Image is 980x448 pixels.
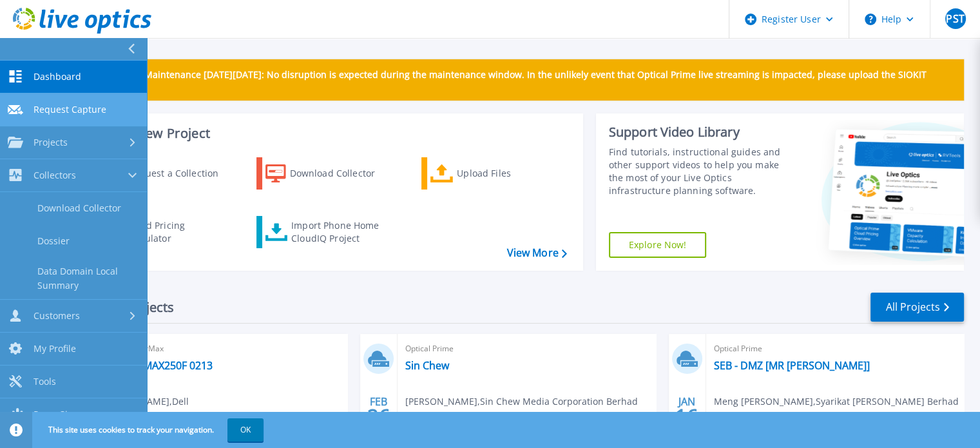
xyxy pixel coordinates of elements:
div: Upload Files [457,161,560,186]
a: 2025Q1 VMAX250F 0213 [97,359,213,372]
a: All Projects [870,293,964,322]
div: FEB 2025 [367,393,391,440]
button: OK [227,418,264,442]
span: Meng [PERSON_NAME] , Syarikat [PERSON_NAME] Berhad [714,394,959,409]
span: This site uses cookies to track your navigation. [35,418,264,442]
span: Customers [34,310,80,322]
span: Request Capture [34,104,106,115]
a: Request a Collection [91,157,235,190]
span: Collectors [34,170,76,181]
span: Optical Prime [405,342,648,356]
span: 16 [675,411,698,422]
a: View More [506,247,566,259]
h3: Start a New Project [91,126,566,141]
span: Tools [34,376,56,387]
div: Find tutorials, instructional guides and other support videos to help you make the most of your L... [609,146,794,197]
span: Dashboard [34,71,81,83]
span: 26 [367,411,390,422]
span: [PERSON_NAME] , Sin Chew Media Corporation Berhad [405,394,638,409]
p: Scheduled Maintenance [DATE][DATE]: No disruption is expected during the maintenance window. In t... [96,70,954,90]
a: Sin Chew [405,359,449,372]
span: My Profile [34,343,76,355]
span: Optical Prime [714,342,956,356]
span: VMAX3/PowerMax [97,342,340,356]
div: JAN 2025 [675,393,699,440]
a: Cloud Pricing Calculator [91,216,235,248]
a: Upload Files [421,157,565,190]
a: SEB - DMZ [MR [PERSON_NAME]] [714,359,870,372]
span: PST [946,14,964,24]
a: Download Collector [256,157,400,190]
div: Import Phone Home CloudIQ Project [291,219,392,245]
a: Explore Now! [609,232,707,258]
span: PowerSizer [34,409,81,420]
div: Request a Collection [128,161,231,186]
div: Download Collector [290,161,393,186]
span: Projects [34,137,68,148]
div: Support Video Library [609,124,794,141]
div: Cloud Pricing Calculator [126,219,229,245]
